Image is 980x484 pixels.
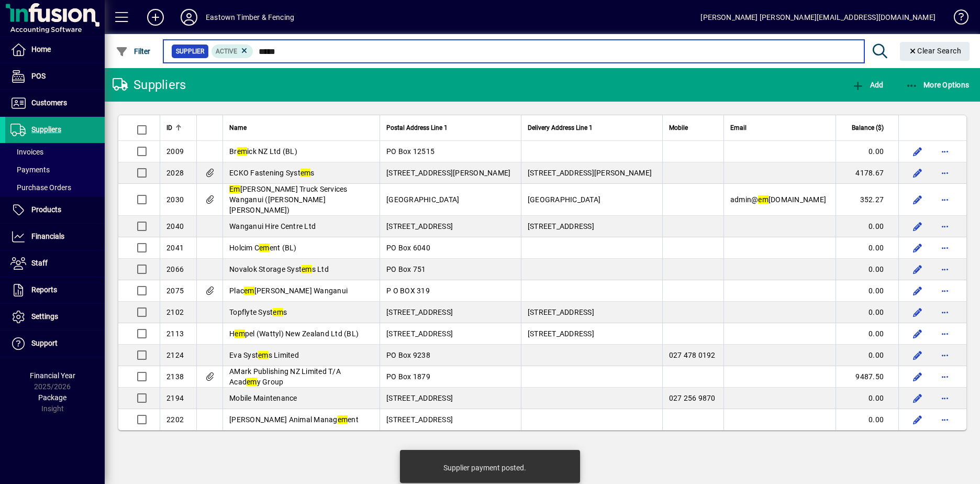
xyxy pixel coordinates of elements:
button: More options [937,325,953,342]
button: Edit [909,261,926,278]
em: em [259,244,270,252]
div: Balance ($) [842,122,893,134]
button: Edit [909,282,926,299]
span: 2066 [166,265,184,273]
div: Eastown Timber & Fencing [206,9,294,26]
span: Eva Syst s Limited [229,351,299,359]
span: [STREET_ADDRESS][PERSON_NAME] [386,169,510,177]
button: Edit [909,390,926,406]
button: More options [937,261,953,278]
button: More options [937,368,953,385]
td: 0.00 [836,409,898,430]
div: Supplier payment posted. [443,463,526,473]
button: Edit [909,304,926,321]
button: Edit [909,239,926,256]
span: Financials [31,232,64,240]
td: 4178.67 [836,162,898,184]
button: Filter [113,42,153,61]
span: Suppliers [31,125,61,134]
span: 2202 [166,415,184,424]
span: Financial Year [30,371,75,380]
span: ECKO Fastening Syst s [229,169,315,177]
span: Novalok Storage Syst s Ltd [229,265,329,273]
a: Payments [5,161,105,179]
button: More options [937,411,953,428]
span: [STREET_ADDRESS] [386,394,453,402]
span: P O BOX 319 [386,287,430,295]
button: Edit [909,347,926,364]
div: [PERSON_NAME] [PERSON_NAME][EMAIL_ADDRESS][DOMAIN_NAME] [700,9,936,26]
span: Filter [116,47,151,56]
span: Reports [31,285,57,294]
em: em [258,351,269,359]
td: 0.00 [836,216,898,237]
span: Products [31,205,61,214]
span: PO Box 1879 [386,372,430,381]
mat-chip: Activation Status: Active [211,45,253,58]
span: [STREET_ADDRESS] [528,329,594,338]
a: Purchase Orders [5,179,105,196]
span: 2194 [166,394,184,402]
button: Edit [909,164,926,181]
button: Edit [909,325,926,342]
span: Settings [31,312,58,321]
span: 2124 [166,351,184,359]
em: em [758,195,769,204]
td: 0.00 [836,345,898,366]
a: Knowledge Base [946,2,967,36]
div: Name [229,122,373,134]
span: [STREET_ADDRESS] [386,329,453,338]
span: Name [229,122,247,134]
span: Postal Address Line 1 [386,122,448,134]
span: PO Box 9238 [386,351,430,359]
button: More options [937,191,953,208]
span: Invoices [10,148,43,156]
span: [STREET_ADDRESS] [528,222,594,230]
div: Suppliers [113,76,186,93]
div: ID [166,122,190,134]
span: Add [852,81,883,89]
button: Edit [909,411,926,428]
a: Customers [5,90,105,116]
button: More options [937,218,953,235]
span: Mobile Maintenance [229,394,297,402]
span: 2041 [166,244,184,252]
button: Add [849,75,886,94]
span: H pel (Wattyl) New Zealand Ltd (BL) [229,329,359,338]
span: 027 478 0192 [669,351,716,359]
span: Wanganui Hire Centre Ltd [229,222,316,230]
em: em [302,265,312,273]
span: Staff [31,259,48,267]
span: Plac [PERSON_NAME] Wanganui [229,287,348,295]
span: Purchase Orders [10,183,71,192]
button: More options [937,239,953,256]
td: 0.00 [836,141,898,162]
span: Customers [31,98,67,107]
span: [STREET_ADDRESS] [386,415,453,424]
span: PO Box 12515 [386,147,435,156]
span: AMark Publishing NZ Limited T/A Acad y Group [229,367,341,386]
button: Clear [900,42,970,61]
a: POS [5,63,105,90]
span: Active [216,48,237,55]
span: [PERSON_NAME] Truck Services Wanganui ([PERSON_NAME] [PERSON_NAME]) [229,185,348,214]
span: [GEOGRAPHIC_DATA] [386,195,459,204]
span: 2102 [166,308,184,316]
span: Delivery Address Line 1 [528,122,593,134]
span: admin@ [DOMAIN_NAME] [730,195,826,204]
button: Edit [909,191,926,208]
td: 0.00 [836,388,898,409]
span: [STREET_ADDRESS] [528,308,594,316]
span: 2030 [166,195,184,204]
em: em [235,329,245,338]
td: 0.00 [836,280,898,302]
em: em [300,169,311,177]
em: Em [229,185,240,193]
a: Staff [5,250,105,277]
div: Mobile [669,122,717,134]
button: Edit [909,218,926,235]
button: Add [139,8,172,27]
td: 0.00 [836,323,898,345]
span: 2040 [166,222,184,230]
span: [GEOGRAPHIC_DATA] [528,195,600,204]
